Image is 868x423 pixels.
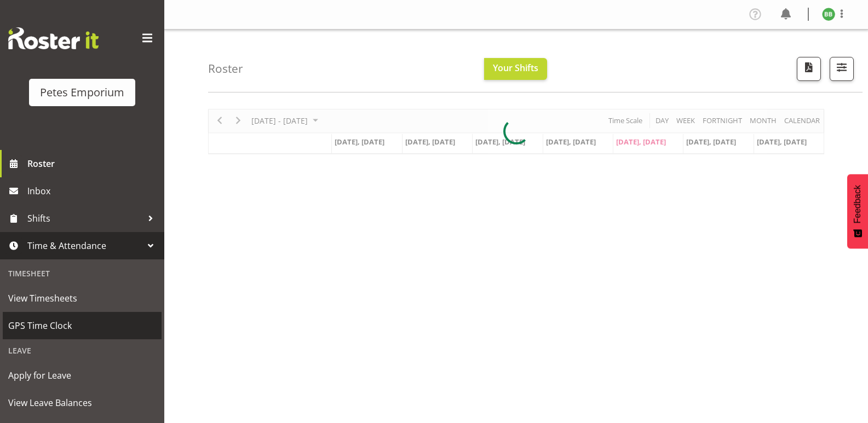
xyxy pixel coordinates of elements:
button: Download a PDF of the roster according to the set date range. [797,57,821,81]
span: Apply for Leave [8,367,156,384]
a: GPS Time Clock [3,312,162,339]
span: Roster [27,155,159,172]
span: GPS Time Clock [8,317,156,334]
h4: Roster [208,62,243,75]
span: Your Shifts [493,62,538,74]
img: Rosterit website logo [8,27,99,49]
span: View Timesheets [8,290,156,306]
span: Inbox [27,183,159,199]
div: Timesheet [3,262,162,285]
button: Filter Shifts [830,57,854,81]
span: Time & Attendance [27,237,142,254]
a: Apply for Leave [3,362,162,389]
a: View Timesheets [3,285,162,312]
span: View Leave Balances [8,395,156,411]
button: Your Shifts [484,58,547,80]
a: View Leave Balances [3,389,162,416]
div: Petes Emporium [40,84,124,101]
span: Shifts [27,210,142,227]
button: Feedback - Show survey [847,174,868,248]
div: Leave [3,339,162,362]
img: beena-bist9974.jpg [822,8,835,21]
span: Feedback [853,185,863,223]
